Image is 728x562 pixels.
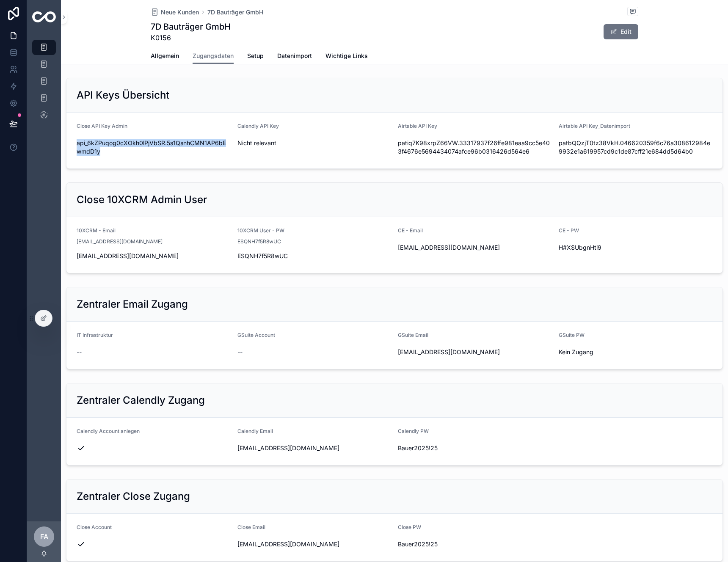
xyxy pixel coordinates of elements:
[325,48,368,65] a: Wichtige Links
[237,524,265,530] span: Close Email
[77,524,112,530] span: Close Account
[237,238,281,245] span: ESQNH7f5R8wUC
[237,123,279,129] span: Calendly API Key
[559,123,630,129] span: Airtable API Key_Datenimport
[151,48,179,65] a: Allgemein
[398,348,552,356] span: [EMAIL_ADDRESS][DOMAIN_NAME]
[277,48,312,65] a: Datenimport
[237,139,392,147] span: Nicht relevant
[193,48,234,64] a: Zugangsdaten
[161,8,199,17] span: Neue Kunden
[151,21,231,33] h1: 7D Bauträger GmbH
[398,332,428,338] span: GSuite Email
[193,52,234,60] span: Zugangsdaten
[559,139,713,156] span: patbQQzjT0tz38VkH.046620359f6c76a308612984e9932e1a619957cd9c1de87cff21e684dd5d64b0
[559,243,713,252] span: H#X$UbgnHti9
[325,52,368,60] span: Wichtige Links
[77,139,231,156] span: api_6kZPuqog0cXOkh0lPjVbSR.5s1QsnhCMN1AP6bEwmdD1y
[398,123,437,129] span: Airtable API Key
[151,8,199,17] a: Neue Kunden
[77,298,188,311] h2: Zentraler Email Zugang
[398,139,552,156] span: patiq7K98xrpZ66VW.33317937f26ffe981eaa9cc5e403f4676e5694434074afce96b0316426d564e6
[398,243,552,252] span: [EMAIL_ADDRESS][DOMAIN_NAME]
[77,88,169,102] h2: API Keys Übersicht
[207,8,263,17] a: 7D Bauträger GmbH
[398,524,421,530] span: Close PW
[604,24,638,39] button: Edit
[77,394,205,407] h2: Zentraler Calendly Zugang
[77,238,163,245] span: [EMAIL_ADDRESS][DOMAIN_NAME]
[40,532,48,542] span: FA
[559,227,579,234] span: CE - PW
[277,52,312,60] span: Datenimport
[77,227,116,234] span: 10XCRM - Email
[247,52,264,60] span: Setup
[77,490,190,503] h2: Zentraler Close Zugang
[32,11,56,22] img: App logo
[77,348,82,356] span: --
[237,252,392,260] span: ESQNH7f5R8wUC
[77,193,207,207] h2: Close 10XCRM Admin User
[237,332,275,338] span: GSuite Account
[559,348,713,356] span: Kein Zugang
[398,540,552,548] span: Bauer2025!25
[77,428,140,434] span: Calendly Account anlegen
[237,428,273,434] span: Calendly Email
[77,123,127,129] span: Close API Key Admin
[398,428,429,434] span: Calendly PW
[237,540,392,548] span: [EMAIL_ADDRESS][DOMAIN_NAME]
[237,444,392,452] span: [EMAIL_ADDRESS][DOMAIN_NAME]
[398,227,423,234] span: CE - Email
[77,252,231,260] span: [EMAIL_ADDRESS][DOMAIN_NAME]
[77,332,113,338] span: IT Infrastruktur
[237,348,243,356] span: --
[237,227,284,234] span: 10XCRM User - PW
[559,332,585,338] span: GSuite PW
[151,52,179,60] span: Allgemein
[247,48,264,65] a: Setup
[398,444,552,452] span: Bauer2025!25
[151,33,231,43] span: K0156
[27,34,61,134] div: scrollable content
